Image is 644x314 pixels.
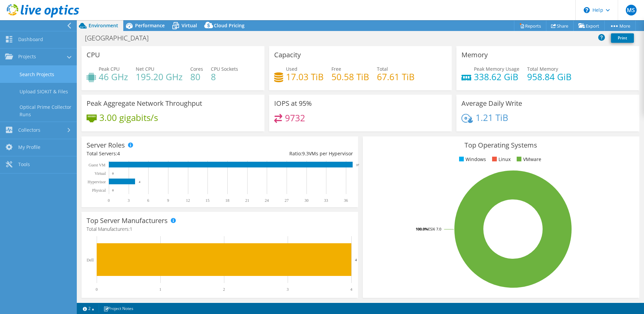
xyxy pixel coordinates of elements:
text: Dell [87,258,94,262]
text: 4 [350,287,352,292]
a: 2 [78,304,99,313]
div: Total Servers: [87,150,220,157]
text: 37 [356,163,359,167]
span: Peak Memory Usage [474,66,519,72]
h4: 958.84 GiB [527,73,572,81]
span: 1 [130,226,132,232]
h3: Peak Aggregate Network Throughput [87,100,202,107]
text: 18 [225,198,229,203]
text: 33 [324,198,328,203]
tspan: 100.0% [416,226,428,231]
h3: Average Daily Write [461,100,522,107]
h4: 80 [190,73,203,81]
span: Net CPU [136,66,154,72]
text: 6 [147,198,149,203]
span: Virtual [182,22,197,29]
h4: 46 GHz [99,73,128,81]
span: 9.3 [302,150,309,157]
h4: Total Manufacturers: [87,225,353,233]
h4: 9732 [285,114,305,122]
text: Hypervisor [88,180,106,184]
text: 3 [287,287,289,292]
li: Linux [490,156,511,163]
h3: Server Roles [87,142,125,149]
text: 24 [265,198,269,203]
span: Peak CPU [99,66,120,72]
a: Share [546,21,574,31]
text: 9 [167,198,169,203]
text: 1 [159,287,161,292]
div: Ratio: VMs per Hypervisor [220,150,353,157]
text: 2 [223,287,225,292]
text: 12 [186,198,190,203]
h4: 1.21 TiB [476,114,508,121]
h3: Top Operating Systems [368,142,634,149]
span: Cloud Pricing [214,22,245,29]
a: Print [611,33,634,43]
span: Total [377,66,388,72]
h3: Top Server Manufacturers [87,217,168,224]
tspan: ESXi 7.0 [428,226,441,231]
h3: Memory [461,51,488,59]
text: 0 [112,172,114,175]
li: VMware [515,156,541,163]
text: 27 [285,198,289,203]
h4: 8 [211,73,238,81]
h4: 3.00 gigabits/s [99,114,158,121]
text: 0 [112,189,114,192]
text: Guest VM [89,163,105,167]
text: 21 [245,198,249,203]
h4: 67.61 TiB [377,73,415,81]
span: Free [331,66,341,72]
svg: \n [584,7,590,13]
li: Windows [457,156,486,163]
text: Virtual [95,171,106,176]
text: 0 [96,287,98,292]
text: 15 [205,198,210,203]
a: More [604,21,636,31]
span: Total Memory [527,66,558,72]
h4: 50.58 TiB [331,73,369,81]
text: 4 [139,180,140,184]
a: Export [573,21,605,31]
span: MS [626,5,637,15]
span: Performance [135,22,165,29]
text: Physical [92,188,106,193]
span: 4 [117,150,120,157]
text: 0 [108,198,110,203]
h3: CPU [87,51,100,59]
h4: 195.20 GHz [136,73,183,81]
span: CPU Sockets [211,66,238,72]
h1: [GEOGRAPHIC_DATA] [82,34,159,42]
h3: IOPS at 95% [274,100,312,107]
h4: 17.03 TiB [286,73,324,81]
text: 4 [355,258,357,262]
text: 30 [304,198,309,203]
span: Used [286,66,297,72]
a: Project Notes [99,304,138,313]
span: Cores [190,66,203,72]
h4: 338.62 GiB [474,73,519,81]
text: 36 [344,198,348,203]
span: Environment [89,22,118,29]
text: 3 [128,198,130,203]
h3: Capacity [274,51,301,59]
a: Reports [514,21,546,31]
